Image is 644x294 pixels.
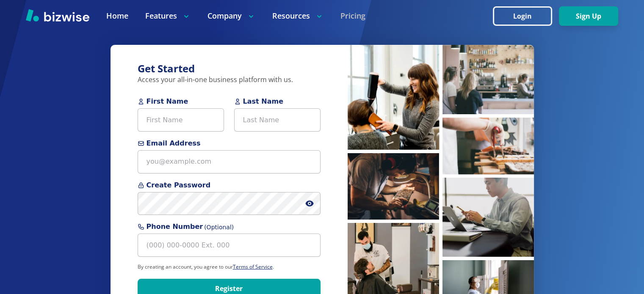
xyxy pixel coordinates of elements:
p: Features [145,11,191,21]
a: Terms of Service [233,263,273,270]
input: you@example.com [138,150,321,173]
a: Login [493,12,559,20]
span: (Optional) [204,223,234,232]
a: Sign Up [559,12,618,20]
p: Access your all-in-one business platform with us. [138,75,321,85]
span: Last Name [234,96,321,107]
span: Email Address [138,138,321,148]
span: First Name [138,96,224,107]
button: Sign Up [559,6,618,26]
span: Phone Number [138,222,321,232]
button: Login [493,6,552,26]
span: Create Password [138,180,321,190]
img: Man working on laptop [442,178,534,257]
p: Resources [272,11,323,21]
img: Bizwise Logo [26,9,89,22]
img: Pastry chef making pastries [442,118,534,174]
h3: Get Started [138,62,321,76]
a: Pricing [340,11,365,21]
input: (000) 000-0000 Ext. 000 [138,234,321,257]
a: Home [106,11,128,21]
input: Last Name [234,108,321,132]
img: Man inspecting coffee beans [348,153,439,220]
p: By creating an account, you agree to our . [138,264,321,270]
p: Company [207,11,255,21]
img: Hairstylist blow drying hair [348,45,439,150]
input: First Name [138,108,224,132]
img: People waiting at coffee bar [442,45,534,114]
